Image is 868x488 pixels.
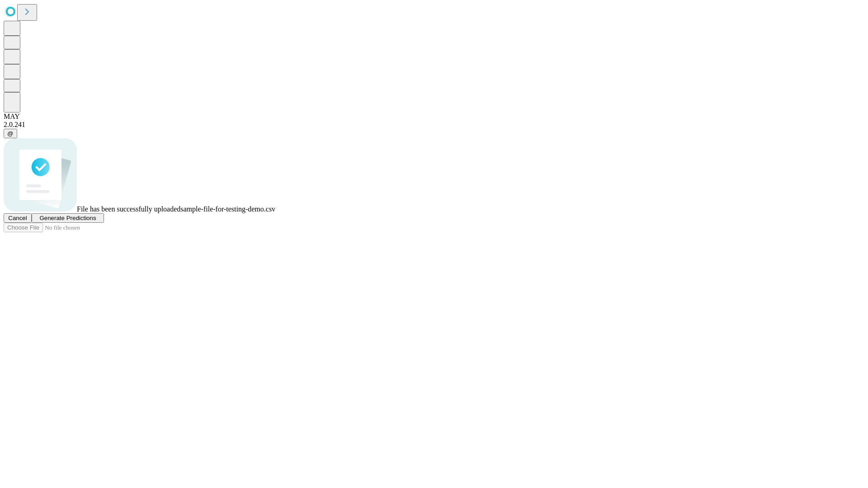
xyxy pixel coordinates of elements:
div: MAY [4,113,864,121]
button: Cancel [4,213,32,223]
button: @ [4,129,17,138]
span: Generate Predictions [39,215,96,221]
button: Generate Predictions [32,213,104,223]
span: Cancel [8,215,27,221]
div: 2.0.241 [4,121,864,129]
span: @ [7,130,14,137]
span: File has been successfully uploaded [77,205,180,213]
span: sample-file-for-testing-demo.csv [180,205,275,213]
